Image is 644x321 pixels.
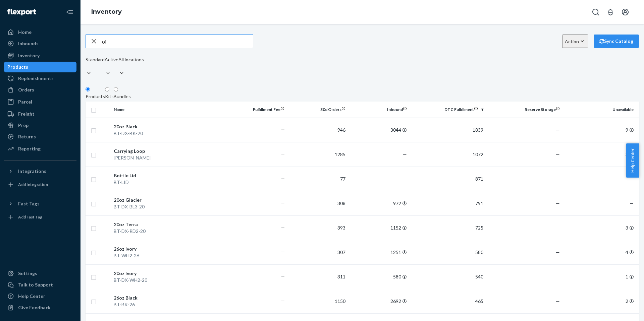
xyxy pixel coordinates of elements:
[4,279,76,290] a: Talk to Support
[403,176,407,182] span: —
[556,127,560,133] span: —
[228,223,284,230] p: ...
[4,143,76,154] a: Reporting
[18,168,46,175] div: Integrations
[18,270,37,277] div: Settings
[228,125,284,132] p: ...
[4,109,76,119] a: Freight
[562,102,639,118] th: Unavailable
[4,166,76,177] button: Integrations
[228,174,284,181] p: ...
[4,268,76,279] a: Settings
[626,143,639,178] button: Help Center
[18,133,36,140] div: Returns
[91,8,122,15] a: Inventory
[114,87,118,91] input: Bundles
[7,64,28,70] div: Products
[562,35,588,48] button: Action
[562,142,639,167] td: 3
[114,221,223,228] div: 20oz Terra
[18,293,45,300] div: Help Center
[4,27,76,38] a: Home
[18,75,54,82] div: Replenishments
[589,5,602,19] button: Open Search Box
[86,63,86,70] input: Standard
[287,191,348,215] td: 308
[86,93,105,100] div: Products
[630,200,634,206] span: —
[556,176,560,182] span: —
[114,93,131,100] div: Bundles
[410,102,486,118] th: DTC Fulfillment
[228,272,284,278] p: ...
[114,277,223,283] div: BT-DX-WH2-20
[18,122,29,129] div: Prep
[556,249,560,255] span: —
[18,29,32,36] div: Home
[86,87,90,91] input: Products
[18,214,42,220] div: Add Fast Tag
[348,240,409,264] td: 1251
[4,38,76,49] a: Inbounds
[4,198,76,209] button: Fast Tags
[105,87,109,91] input: Kits
[556,298,560,304] span: —
[630,176,634,182] span: —
[18,200,40,207] div: Fast Tags
[226,102,287,118] th: Fulfillment Fee
[4,62,76,72] a: Products
[562,240,639,264] td: 4
[348,215,409,240] td: 1152
[619,5,632,19] button: Open account menu
[594,35,639,48] button: Sync Catalog
[228,198,284,205] p: ...
[287,167,348,191] td: 77
[410,167,486,191] td: 871
[562,118,639,142] td: 9
[105,56,118,63] div: Active
[114,130,223,137] div: BT-DX-BK-20
[562,264,639,289] td: 1
[228,296,284,303] p: ...
[111,102,226,118] th: Name
[562,215,639,240] td: 3
[403,151,407,157] span: —
[410,215,486,240] td: 725
[287,264,348,289] td: 311
[556,225,560,231] span: —
[63,5,76,19] button: Close Navigation
[105,63,105,70] input: Active
[565,38,586,45] div: Action
[348,118,409,142] td: 3044
[18,99,32,105] div: Parcel
[410,118,486,142] td: 1839
[287,215,348,240] td: 393
[410,142,486,167] td: 1072
[348,289,409,313] td: 2692
[4,302,76,313] button: Give Feedback
[114,148,223,154] div: Carrying Loop
[348,191,409,215] td: 972
[348,264,409,289] td: 580
[4,50,76,61] a: Inventory
[18,304,51,311] div: Give Feedback
[410,240,486,264] td: 580
[114,197,223,203] div: 20oz Glacier
[114,252,223,259] div: BT-WH2-26
[4,120,76,131] a: Prep
[18,52,40,59] div: Inventory
[18,86,34,93] div: Orders
[4,84,76,95] a: Orders
[287,142,348,167] td: 1285
[114,179,223,186] div: BT-LID
[114,123,223,130] div: 20oz Black
[228,149,284,156] p: ...
[114,203,223,210] div: BT-DX-BL3-20
[114,270,223,277] div: 20oz Ivory
[604,5,617,19] button: Open notifications
[114,295,223,301] div: 26oz Black
[86,56,105,63] div: Standard
[118,63,119,70] input: All locations
[287,289,348,313] td: 1150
